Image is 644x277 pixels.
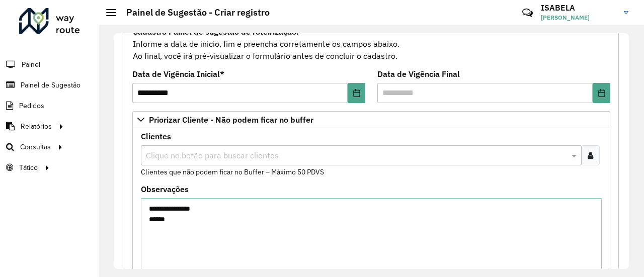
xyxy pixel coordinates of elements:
[22,59,40,70] span: Painel
[348,83,365,103] button: Choose Date
[20,142,51,152] span: Consultas
[141,130,171,142] label: Clientes
[19,162,38,173] span: Tático
[19,101,44,111] span: Pedidos
[141,183,189,195] label: Observações
[132,25,610,62] div: Informe a data de inicio, fim e preencha corretamente os campos abaixo. Ao final, você irá pré-vi...
[133,27,299,37] strong: Cadastro Painel de sugestão de roteirização:
[593,83,610,103] button: Choose Date
[132,68,224,80] label: Data de Vigência Inicial
[517,2,538,24] a: Contato Rápido
[21,80,80,90] span: Painel de Sugestão
[541,3,616,13] h3: ISABELA
[21,121,52,132] span: Relatórios
[541,13,616,22] span: [PERSON_NAME]
[116,7,270,18] h2: Painel de Sugestão - Criar registro
[132,111,610,128] a: Priorizar Cliente - Não podem ficar no buffer
[149,116,313,124] span: Priorizar Cliente - Não podem ficar no buffer
[141,167,324,176] small: Clientes que não podem ficar no Buffer – Máximo 50 PDVS
[377,68,460,80] label: Data de Vigência Final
